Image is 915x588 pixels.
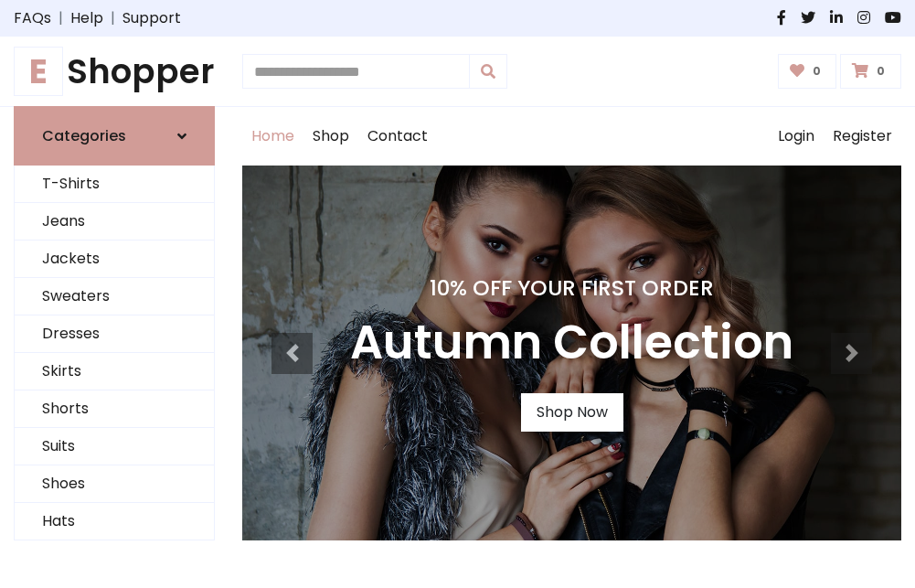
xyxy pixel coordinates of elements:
[51,7,70,29] span: |
[14,51,215,91] h1: Shopper
[15,465,214,503] a: Shoes
[103,7,122,29] span: |
[15,428,214,465] a: Suits
[70,7,103,29] a: Help
[122,7,181,29] a: Support
[15,390,214,428] a: Shorts
[840,54,901,89] a: 0
[824,107,901,166] a: Register
[350,275,793,301] h4: 10% Off Your First Order
[242,107,303,166] a: Home
[42,127,126,144] h6: Categories
[14,7,51,29] a: FAQs
[15,166,214,203] a: T-Shirts
[14,51,215,91] a: EShopper
[778,54,837,89] a: 0
[14,47,63,96] span: E
[15,315,214,353] a: Dresses
[808,63,825,80] span: 0
[872,63,889,80] span: 0
[358,107,437,166] a: Contact
[350,315,793,371] h3: Autumn Collection
[15,203,214,241] a: Jeans
[15,241,214,278] a: Jackets
[303,107,358,166] a: Shop
[15,353,214,390] a: Skirts
[15,503,214,540] a: Hats
[521,393,623,432] a: Shop Now
[14,106,215,166] a: Categories
[769,107,824,166] a: Login
[15,278,214,315] a: Sweaters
